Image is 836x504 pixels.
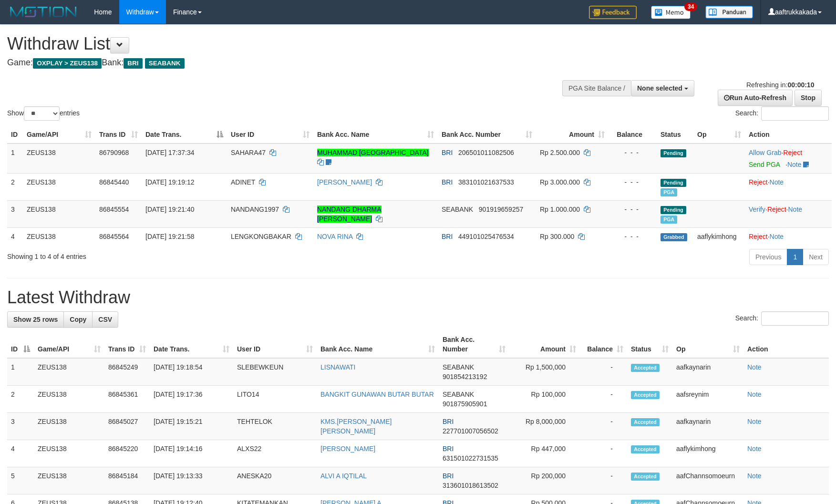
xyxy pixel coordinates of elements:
td: aaflykimhong [672,440,743,467]
span: BRI [442,149,453,156]
a: KMS.[PERSON_NAME] [PERSON_NAME] [320,418,392,435]
td: ALXS22 [233,440,317,467]
span: Marked by aafkaynarin [661,188,677,196]
span: Pending [661,179,686,187]
td: · [745,173,832,200]
td: · [745,227,832,245]
span: Copy 313601018613502 to clipboard [443,482,498,489]
td: SLEBEWKEUN [233,358,317,386]
td: ZEUS138 [23,200,95,227]
td: Rp 447,000 [509,440,580,467]
td: aaflykimhong [693,227,745,245]
span: CSV [98,316,112,323]
div: - - - [612,177,653,187]
th: Game/API: activate to sort column ascending [34,331,104,358]
td: ZEUS138 [23,144,95,174]
select: Showentries [24,106,60,121]
span: Pending [661,206,686,214]
span: [DATE] 19:21:40 [145,206,194,213]
span: Grabbed [661,233,687,241]
th: Game/API: activate to sort column ascending [23,126,95,144]
input: Search: [761,311,829,326]
td: · [745,144,832,174]
span: Accepted [631,473,660,481]
th: Amount: activate to sort column ascending [536,126,609,144]
a: Allow Grab [749,149,781,156]
a: Reject [749,233,768,240]
td: 1 [7,358,34,386]
a: NANDANG DHARMA [PERSON_NAME] [317,206,382,223]
span: Copy 901875905901 to clipboard [443,400,487,408]
td: Rp 100,000 [509,386,580,413]
td: aafkaynarin [672,413,743,440]
td: [DATE] 19:13:33 [150,467,233,494]
td: [DATE] 19:17:36 [150,386,233,413]
a: MUHAMMAD [GEOGRAPHIC_DATA] [317,149,429,156]
button: None selected [631,80,694,96]
td: aafkaynarin [672,358,743,386]
td: LITO14 [233,386,317,413]
a: CSV [92,311,118,328]
span: Rp 300.000 [540,233,574,240]
span: Accepted [631,364,660,372]
label: Search: [735,106,829,121]
a: Show 25 rows [7,311,64,328]
span: Copy 901919659257 to clipboard [479,206,523,213]
td: 86845220 [104,440,150,467]
span: BRI [124,58,142,69]
span: SEABANK [443,363,474,371]
span: BRI [443,445,454,453]
td: 86845184 [104,467,150,494]
td: 2 [7,386,34,413]
a: Run Auto-Refresh [718,90,793,106]
a: Note [747,418,762,425]
a: Note [747,391,762,398]
td: 5 [7,467,34,494]
a: Reject [783,149,802,156]
td: Rp 8,000,000 [509,413,580,440]
a: Reject [749,178,768,186]
strong: 00:00:10 [787,81,814,89]
a: LISNAWATI [320,363,355,371]
a: NOVA RINA [317,233,352,240]
th: Balance: activate to sort column ascending [580,331,627,358]
h4: Game: Bank: [7,58,548,68]
a: Stop [795,90,822,106]
span: None selected [637,84,682,92]
td: - [580,386,627,413]
td: [DATE] 19:18:54 [150,358,233,386]
a: BANGKIT GUNAWAN BUTAR BUTAR [320,391,434,398]
td: 3 [7,413,34,440]
img: Button%20Memo.svg [651,6,691,19]
span: Copy 631501022731535 to clipboard [443,454,498,462]
span: Show 25 rows [13,316,58,323]
td: 86845027 [104,413,150,440]
span: [DATE] 17:37:34 [145,149,194,156]
th: User ID: activate to sort column ascending [227,126,313,144]
span: ADINET [231,178,255,186]
td: TEHTELOK [233,413,317,440]
th: Action [745,126,832,144]
span: SEABANK [442,206,473,213]
th: ID [7,126,23,144]
span: 86790968 [99,149,129,156]
td: Rp 1,500,000 [509,358,580,386]
span: Copy [70,316,86,323]
span: Copy 901854213192 to clipboard [443,373,487,381]
td: 4 [7,227,23,245]
td: aafsreynim [672,386,743,413]
img: Feedback.jpg [589,6,637,19]
a: Verify [749,206,765,213]
td: - [580,413,627,440]
div: PGA Site Balance / [562,80,631,96]
span: [DATE] 19:19:12 [145,178,194,186]
td: 4 [7,440,34,467]
span: 34 [684,2,697,11]
span: Copy 383101021637533 to clipboard [458,178,514,186]
input: Search: [761,106,829,121]
a: Reject [767,206,786,213]
div: - - - [612,205,653,214]
td: - [580,467,627,494]
th: Op: activate to sort column ascending [672,331,743,358]
span: OXPLAY > ZEUS138 [33,58,102,69]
